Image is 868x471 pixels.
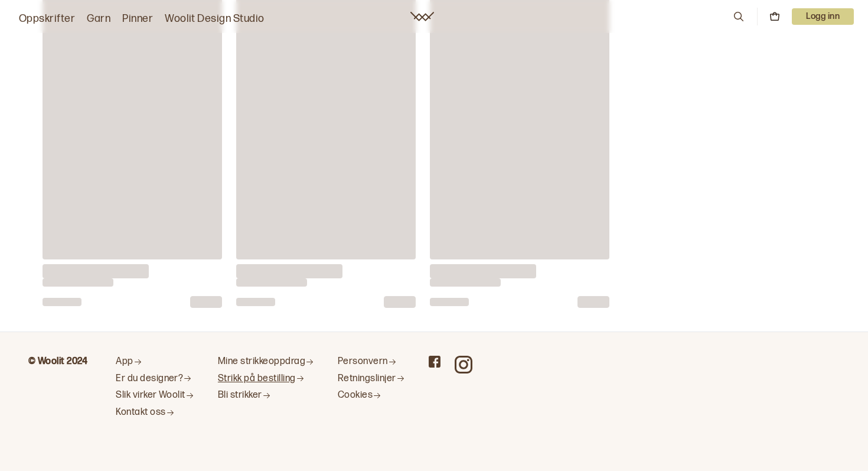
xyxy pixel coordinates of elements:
a: Er du designer? [116,373,194,385]
a: Woolit on Facebook [429,356,440,368]
a: Strikk på bestilling [218,373,314,385]
a: Slik virker Woolit [116,389,194,402]
a: Woolit [410,12,434,21]
button: User dropdown [792,8,854,25]
a: Woolit Design Studio [165,11,265,27]
a: Garn [87,11,110,27]
p: Logg inn [792,8,854,25]
a: Woolit on Instagram [455,356,472,373]
a: Retningslinjer [338,373,405,385]
a: Cookies [338,389,405,402]
a: Pinner [122,11,153,27]
a: Bli strikker [218,389,314,402]
a: Oppskrifter [19,11,75,27]
a: Mine strikkeoppdrag [218,356,314,368]
a: App [116,356,194,368]
b: © Woolit 2024 [28,356,87,367]
a: Personvern [338,356,405,368]
a: Kontakt oss [116,407,194,419]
